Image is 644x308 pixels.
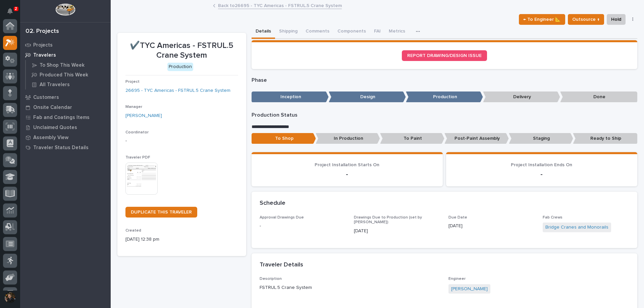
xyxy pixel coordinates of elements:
button: Shipping [275,25,302,39]
p: Assembly View [33,135,68,141]
span: Project Installation Starts On [315,163,379,167]
a: Projects [20,40,111,50]
span: Due Date [448,215,467,220]
button: Metrics [385,25,409,39]
p: All Travelers [40,82,70,88]
a: Onsite Calendar [20,102,111,112]
a: REPORT DRAWING/DESIGN ISSUE [402,50,487,61]
a: Bridge Cranes and Monorails [545,224,608,231]
a: [PERSON_NAME] [125,112,162,119]
button: Comments [302,25,333,39]
a: Fab and Coatings Items [20,112,111,122]
p: Ready to Ship [573,133,637,144]
p: Done [560,91,637,103]
p: [DATE] [354,228,440,235]
span: Manager [125,105,142,109]
button: Hold [607,14,626,25]
span: Created [125,229,141,233]
p: Delivery [483,91,560,103]
button: Components [333,25,370,39]
span: Description [260,277,282,281]
p: Design [329,91,406,103]
p: [DATE] 12:38 pm [125,236,238,243]
a: Unclaimed Quotes [20,122,111,132]
a: All Travelers [26,80,111,89]
p: Production [406,91,483,103]
span: DUPLICATE THIS TRAVELER [131,210,192,214]
span: Outsource ↑ [572,15,600,23]
p: 2 [15,6,17,11]
p: ✔️TYC Americas - FSTRUL.5 Crane System [125,41,238,60]
span: Approval Drawings Due [260,215,304,220]
span: Project [125,80,140,84]
span: Coordinator [125,130,149,134]
span: Project Installation Ends On [511,163,572,167]
button: users-avatar [3,291,17,305]
h2: Traveler Details [260,261,303,269]
p: Customers [33,95,59,101]
p: - [454,170,629,178]
div: Notifications2 [8,8,17,19]
a: To Shop This Week [26,60,111,70]
a: Produced This Week [26,70,111,79]
p: To Paint [380,133,444,144]
p: Staging [509,133,573,144]
p: Travelers [33,52,56,58]
p: Produced This Week [40,72,88,78]
p: In Production [316,133,380,144]
a: Assembly View [20,132,111,142]
button: Details [252,25,275,39]
p: - [260,223,346,230]
span: Drawings Due to Production (set by [PERSON_NAME]) [354,215,422,224]
span: Hold [611,15,621,23]
p: Production Status [252,112,638,118]
p: To Shop This Week [40,62,85,68]
a: Customers [20,92,111,102]
span: ← To Engineer 📐 [523,15,561,23]
p: Phase [252,77,638,83]
p: Inception [252,91,329,103]
p: Projects [33,42,53,48]
div: 02. Projects [25,28,59,35]
a: Traveler Status Details [20,142,111,152]
p: [DATE] [448,223,535,230]
a: [PERSON_NAME] [451,286,488,293]
img: Workspace Logo [55,3,75,16]
p: FSTRUL.5 Crane System [260,284,440,291]
p: - [260,170,435,178]
button: ← To Engineer 📐 [519,14,565,25]
a: Back to26695 - TYC Americas - FSTRUL.5 Crane System [218,1,342,9]
a: Travelers [20,50,111,60]
h2: Schedule [260,200,285,207]
button: FAI [370,25,385,39]
p: Unclaimed Quotes [33,125,77,131]
span: Traveler PDF [125,156,150,160]
span: Engineer [448,277,466,281]
a: DUPLICATE THIS TRAVELER [125,207,197,218]
p: - [125,137,238,144]
span: Fab Crews [543,215,562,220]
p: Post-Paint Assembly [444,133,509,144]
p: Traveler Status Details [33,145,89,151]
p: To Shop [252,133,316,144]
p: Onsite Calendar [33,105,72,111]
span: REPORT DRAWING/DESIGN ISSUE [407,53,482,58]
button: Outsource ↑ [568,14,604,25]
div: Production [167,63,193,71]
p: Fab and Coatings Items [33,115,90,121]
button: Notifications [3,4,17,18]
a: 26695 - TYC Americas - FSTRUL.5 Crane System [125,87,230,94]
